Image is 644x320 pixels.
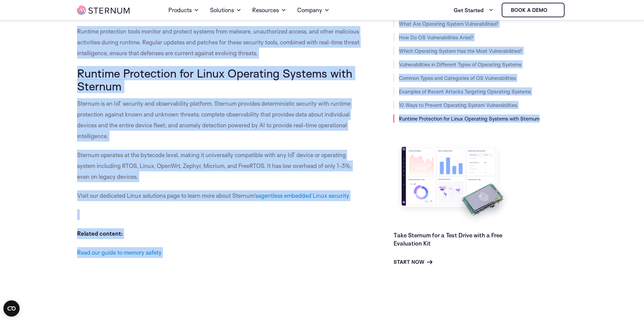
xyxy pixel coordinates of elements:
a: Company [297,1,330,20]
a: Read our guide to memory safety [77,249,162,256]
a: Solutions [210,1,241,20]
span: Sternum operates at the bytecode level, making it universally compatible with any IoT device or o... [77,151,352,180]
p: Visit our dedicated Linux solutions page to learn more about Sternum’s [77,190,363,201]
a: Get Started [454,3,494,17]
a: How Do OS Vulnerabilities Arise? [399,34,473,41]
a: Take Sternum for a Test Drive with a Free Evaluation Kit [393,232,502,247]
a: Resources [252,1,286,20]
a: Common Types and Categories of OS Vulnerabilities [399,75,516,81]
img: sternum iot [550,7,555,13]
a: Start Now [393,258,432,266]
a: 10 Ways to Prevent Operating System Vulnerabilities [399,102,517,108]
strong: Related content: [77,230,123,237]
button: Open CMP widget [3,300,20,317]
img: Take Sternum for a Test Drive with a Free Evaluation Kit [393,142,512,226]
a: Vulnerabilities in Different Types of Operating Systems [399,61,521,68]
a: Runtime Protection for Linux Operating Systems with Sternum [399,115,540,122]
span: Sternum is an IoT security and observability platform. Sternum provides deterministic security wi... [77,100,351,140]
span: Runtime protection tools monitor and protect systems from malware, unauthorized access, and other... [77,28,359,57]
a: Products [168,1,199,20]
span: Runtime Protection for Linux Operating Systems with Sternum [77,66,352,93]
a: Examples of Recent Attacks Targeting Operating Systems [399,88,531,95]
a: Which Operating System Has the Most Vulnerabilities? [399,48,522,54]
a: Book a demo [502,3,565,17]
a: agentless embedded Linux security [258,192,349,199]
a: What Are Operating System Vulnerabilities? [399,21,498,27]
img: sternum iot [77,6,129,15]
